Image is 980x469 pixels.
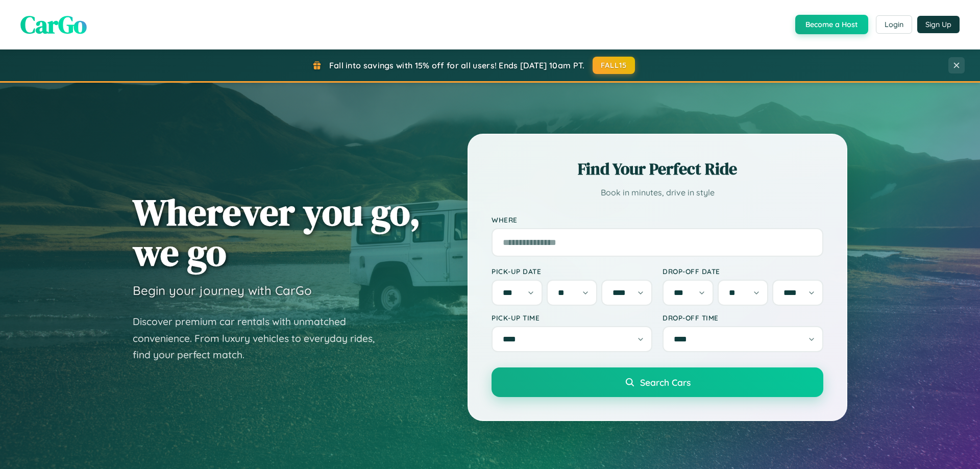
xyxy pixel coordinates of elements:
label: Pick-up Date [492,267,652,276]
button: Login [876,15,912,34]
label: Drop-off Date [663,267,823,276]
p: Book in minutes, drive in style [492,185,823,200]
button: FALL15 [593,57,635,74]
p: Discover premium car rentals with unmatched convenience. From luxury vehicles to everyday rides, ... [133,313,388,363]
h2: Find Your Perfect Ride [492,158,823,180]
span: Fall into savings with 15% off for all users! Ends [DATE] 10am PT. [329,60,585,70]
button: Become a Host [795,15,868,34]
label: Pick-up Time [492,313,652,322]
label: Drop-off Time [663,313,823,322]
h1: Wherever you go, we go [133,192,421,273]
label: Where [492,215,823,224]
span: Search Cars [640,377,691,388]
span: CarGo [20,8,87,41]
button: Search Cars [492,367,823,397]
button: Sign Up [917,16,960,33]
h3: Begin your journey with CarGo [133,283,312,298]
